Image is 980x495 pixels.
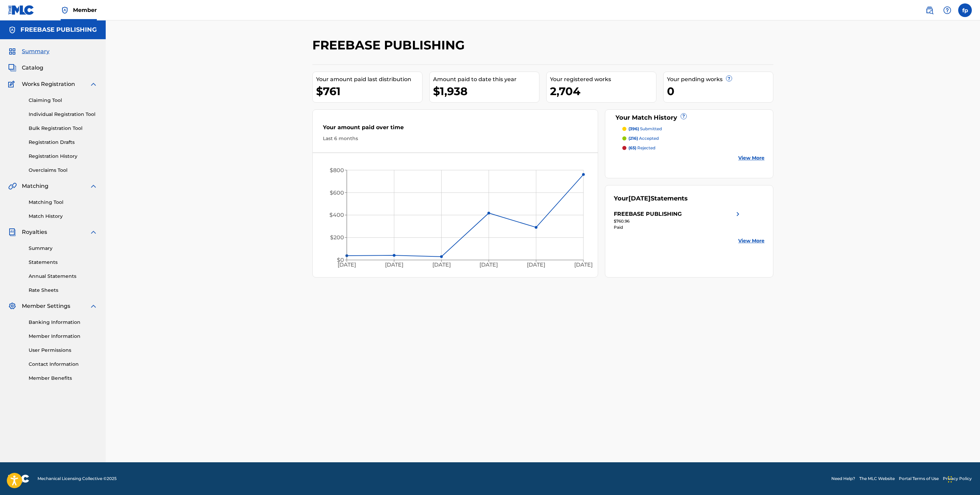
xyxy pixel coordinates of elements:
[8,475,29,483] img: logo
[622,145,765,151] a: (65) rejected
[628,145,636,150] span: (65)
[29,273,98,280] a: Annual Statements
[628,126,662,132] p: submitted
[29,111,98,118] a: Individual Registration Tool
[316,84,422,99] div: $761
[89,182,98,190] img: expand
[89,228,98,236] img: expand
[323,123,588,135] div: Your amount paid over time
[29,199,98,206] a: Matching Tool
[628,135,659,141] p: accepted
[330,234,344,241] tspan: $200
[29,347,98,354] a: User Permissions
[433,84,539,99] div: $1,938
[8,182,17,190] img: Matching
[948,469,952,490] div: Drag
[734,210,742,218] img: right chevron icon
[8,80,17,88] img: Works Registration
[614,210,742,230] a: FREEBASE PUBLISHINGright chevron icon$760.96Paid
[29,139,98,146] a: Registration Drafts
[330,167,344,174] tspan: $800
[479,261,498,268] tspan: [DATE]
[738,154,764,162] a: View More
[323,135,588,142] div: Last 6 months
[622,135,765,141] a: (216) accepted
[8,47,49,56] a: SummarySummary
[73,6,97,14] span: Member
[628,126,639,131] span: (396)
[338,261,356,268] tspan: [DATE]
[925,6,934,14] img: search
[614,224,742,230] div: Paid
[312,37,468,53] h2: FREEBASE PUBLISHING
[8,228,16,236] img: Royalties
[958,3,972,17] div: User Menu
[628,136,638,141] span: (216)
[550,84,656,99] div: 2,704
[946,462,980,495] iframe: Chat Widget
[8,47,16,56] img: Summary
[29,361,98,368] a: Contact Information
[622,126,765,132] a: (396) submitted
[29,167,98,174] a: Overclaims Tool
[614,210,682,218] div: FREEBASE PUBLISHING
[550,75,656,84] div: Your registered works
[22,47,49,56] span: Summary
[667,84,773,99] div: 0
[614,194,688,203] div: Your Statements
[29,287,98,294] a: Rate Sheets
[726,76,732,81] span: ?
[22,64,43,72] span: Catalog
[38,476,117,482] span: Mechanical Licensing Collective © 2025
[667,75,773,84] div: Your pending works
[29,245,98,252] a: Summary
[628,145,655,151] p: rejected
[89,80,98,88] img: expand
[29,97,98,104] a: Claiming Tool
[681,114,686,119] span: ?
[831,476,855,482] a: Need Help?
[432,261,451,268] tspan: [DATE]
[628,195,651,202] span: [DATE]
[89,302,98,310] img: expand
[29,125,98,132] a: Bulk Registration Tool
[614,113,765,122] div: Your Match History
[337,257,344,263] tspan: $0
[859,476,895,482] a: The MLC Website
[8,64,16,72] img: Catalog
[29,153,98,160] a: Registration History
[29,375,98,382] a: Member Benefits
[22,228,47,236] span: Royalties
[433,75,539,84] div: Amount paid to date this year
[574,261,593,268] tspan: [DATE]
[330,190,344,196] tspan: $600
[8,302,16,310] img: Member Settings
[22,182,48,190] span: Matching
[614,218,742,224] div: $760.96
[527,261,545,268] tspan: [DATE]
[316,75,422,84] div: Your amount paid last distribution
[61,6,69,14] img: Top Rightsholder
[329,212,344,218] tspan: $400
[22,302,70,310] span: Member Settings
[738,237,764,244] a: View More
[22,80,75,88] span: Works Registration
[8,5,34,15] img: MLC Logo
[29,259,98,266] a: Statements
[8,64,43,72] a: CatalogCatalog
[923,3,936,17] a: Public Search
[899,476,939,482] a: Portal Terms of Use
[385,261,403,268] tspan: [DATE]
[943,476,972,482] a: Privacy Policy
[961,352,980,407] iframe: Resource Center
[29,213,98,220] a: Match History
[29,319,98,326] a: Banking Information
[8,26,16,34] img: Accounts
[20,26,97,34] h5: FREEBASE PUBLISHING
[940,3,954,17] div: Help
[29,333,98,340] a: Member Information
[943,6,951,14] img: help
